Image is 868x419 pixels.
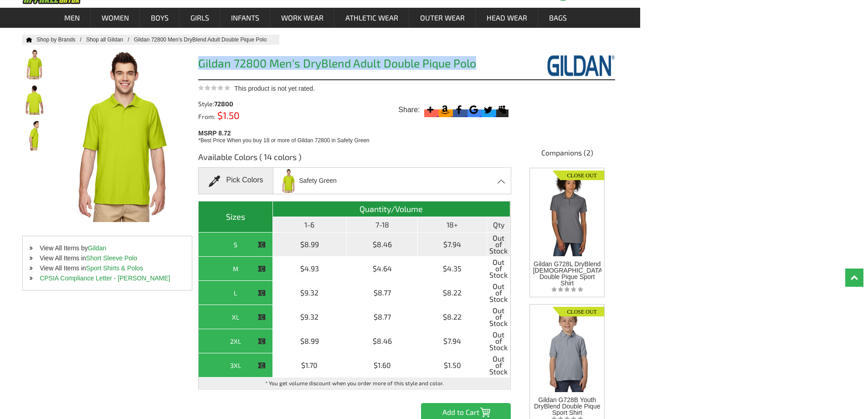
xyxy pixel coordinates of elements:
th: Quantity/Volume [273,202,511,217]
td: * You get volume discount when you order more of this style and color. [199,378,510,389]
span: Out of Stock [489,283,508,302]
td: $8.99 [273,233,347,257]
th: 1-6 [273,217,347,233]
span: Out of Stock [489,331,508,351]
img: Gildan [547,54,615,77]
svg: More [424,103,437,116]
a: Closeout Gildan G728B Youth DryBlend Double Pique Sport Shirt [533,305,601,416]
span: Safety Green [299,173,337,189]
img: Closeout [553,168,604,180]
td: $7.94 [418,233,487,257]
a: Closeout Gildan G728L DryBlend [DEMOGRAPHIC_DATA] Double Pique Sport Shirt [533,168,601,286]
div: 3XL [201,360,270,371]
a: Top [845,269,863,287]
td: $4.35 [418,257,487,281]
span: *Best Price When you buy 18 or more of Gildan 72800 in Safety Green [198,137,370,144]
img: This item is CLOSEOUT! [257,337,266,346]
li: View All Items by [23,243,192,253]
a: Men [54,8,90,28]
img: listing_empty_star.svg [551,286,583,292]
img: Safety Green [279,169,298,193]
a: Girls [180,8,220,28]
td: $9.32 [273,281,347,305]
span: Out of Stock [489,259,508,278]
td: $8.46 [347,233,418,257]
h1: Gildan 72800 Men's DryBlend Adult Double Pique Polo [198,57,511,72]
li: View All Items in [23,263,192,273]
img: This item is CLOSEOUT! [257,313,266,321]
h4: Companions (2) [519,148,615,162]
td: $8.99 [273,329,347,353]
h3: Available Colors ( 14 colors ) [198,151,511,167]
svg: Facebook [453,103,465,116]
a: Shop by Brands [36,36,86,43]
a: Shop all Gildan [86,36,134,43]
svg: Google Bookmark [467,103,480,116]
a: Work Wear [271,8,334,28]
img: This item is CLOSEOUT! [257,241,266,249]
span: Gildan G728B Youth DryBlend Double Pique Sport Shirt [534,396,601,416]
td: $4.93 [273,257,347,281]
img: Gildan 72800 Men's DryBlend Adult Double Pique Polo [22,120,46,150]
svg: Twitter [482,103,494,116]
img: Gildan 72800 Men's DryBlend Adult Double Pique Polo [22,49,46,79]
a: Athletic Wear [335,8,409,28]
div: 2XL [201,336,270,347]
td: $7.94 [418,329,487,353]
svg: Amazon [439,103,451,116]
td: $8.22 [418,305,487,329]
img: Closeout [553,305,604,316]
img: This item is CLOSEOUT! [257,362,266,370]
span: Share: [398,105,420,114]
a: Outer Wear [410,8,475,28]
span: Out of Stock [489,307,508,326]
a: Women [91,8,139,28]
span: This product is not yet rated. [234,85,315,92]
td: $1.70 [273,353,347,378]
div: MSRP 8.72 [198,127,514,145]
a: Infants [221,8,270,28]
span: Gildan G728L DryBlend [DEMOGRAPHIC_DATA] Double Pique Sport Shirt [533,260,605,287]
td: $8.77 [347,281,418,305]
a: CPSIA Compliance Letter - [PERSON_NAME] [40,274,170,282]
svg: Myspace [496,103,508,116]
li: View All Items in [23,253,192,263]
th: Qty [487,217,510,233]
img: This item is CLOSEOUT! [257,265,266,273]
a: Home [22,37,32,42]
td: $8.46 [347,329,418,353]
a: Gildan 72800 Men's DryBlend Adult Double Pique Polo [134,36,276,43]
a: Bags [539,8,577,28]
a: Head Wear [476,8,538,28]
img: Gildan 72800 Men's DryBlend Adult Double Pique Polo [22,85,46,115]
td: $9.32 [273,305,347,329]
a: Boys [140,8,179,28]
td: $4.64 [347,257,418,281]
span: Out of Stock [489,356,508,375]
td: $8.77 [347,305,418,329]
td: $8.22 [418,281,487,305]
th: 7-18 [347,217,418,233]
span: Out of Stock [489,235,508,254]
td: $1.50 [418,353,487,378]
th: 18+ [418,217,487,233]
img: This item is CLOSEOUT! [257,289,266,297]
td: $1.60 [347,353,418,378]
div: XL [201,311,270,323]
